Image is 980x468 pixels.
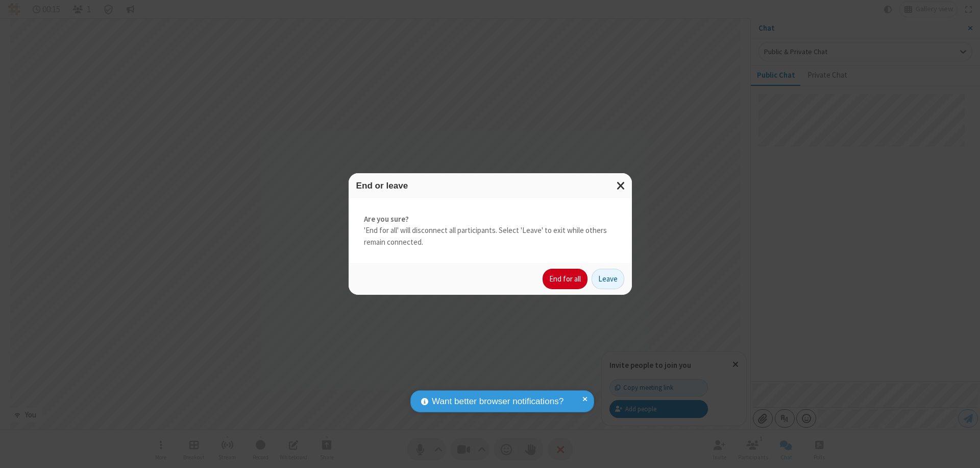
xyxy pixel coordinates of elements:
h3: End or leave [356,181,624,191]
span: Want better browser notifications? [432,395,563,408]
button: Close modal [610,173,632,198]
button: Leave [592,269,624,289]
div: 'End for all' will disconnect all participants. Select 'Leave' to exit while others remain connec... [349,198,632,264]
button: End for all [543,269,587,289]
strong: Are you sure? [364,214,617,225]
